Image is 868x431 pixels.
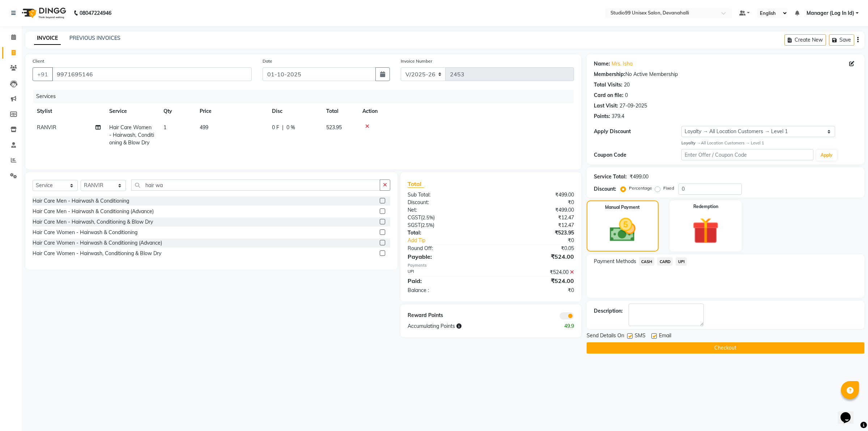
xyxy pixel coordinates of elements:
div: 0 [625,92,628,99]
strong: Loyalty → [681,140,701,145]
span: 2.5% [422,222,433,228]
span: | [282,124,284,131]
input: Search or Scan [131,179,380,191]
div: Apply Discount [594,128,682,135]
th: Action [358,103,574,119]
button: Checkout [587,342,864,354]
div: ₹499.00 [630,173,648,181]
div: 27-09-2025 [620,102,647,110]
input: Search by Name/Mobile/Email/Code [52,67,252,81]
div: Hair Care Women - Hairwash, Conditioning & Blow Dry [33,250,161,257]
span: CARD [657,257,673,266]
div: UPI [402,269,491,276]
th: Stylist [33,103,105,119]
span: 0 % [286,124,295,131]
button: Create New [784,34,826,46]
div: Discount: [594,185,616,193]
span: Total [408,180,424,188]
div: Card on file: [594,92,624,99]
div: 49.9 [535,322,579,330]
div: All Location Customers → Level 1 [681,140,857,146]
th: Service [105,103,159,119]
b: 08047224946 [80,3,111,23]
label: Fixed [663,185,674,191]
label: Client [33,58,44,64]
th: Qty [159,103,195,119]
span: Hair Care Women - Hairwash, Conditioning & Blow Dry [109,124,154,146]
label: Date [263,58,272,64]
span: SMS [635,332,646,341]
div: Total: [402,229,491,237]
button: +91 [33,67,53,81]
span: 2.5% [422,215,433,220]
div: Service Total: [594,173,627,181]
img: logo [18,3,68,23]
span: CGST [408,214,421,221]
div: 20 [624,81,630,89]
div: Paid: [402,276,491,285]
a: Add Tip [402,237,505,244]
span: RANVIR [37,124,56,131]
div: ₹12.47 [491,214,579,221]
div: ₹0 [491,199,579,206]
div: Last Visit: [594,102,618,110]
div: ₹0 [491,287,579,294]
div: Hair Care Men - Hairwash & Conditioning [33,197,129,205]
span: Email [659,332,671,341]
div: Services [33,90,579,103]
div: 379.4 [612,113,624,120]
div: ( ) [402,221,491,229]
div: Sub Total: [402,191,491,199]
div: ₹0.05 [491,245,579,252]
div: Round Off: [402,245,491,252]
span: Send Details On [587,332,624,341]
button: Apply [816,150,837,161]
div: Membership: [594,71,625,78]
a: Mrs. Isha [612,60,633,68]
div: Payable: [402,252,491,261]
div: Hair Care Women - Hairwash & Conditioning (Advance) [33,239,162,247]
span: 523.95 [326,124,342,131]
div: Coupon Code [594,151,682,159]
th: Total [322,103,358,119]
div: ₹524.00 [491,269,579,276]
div: Accumulating Points [402,322,535,330]
div: Balance : [402,287,491,294]
span: SGST [408,222,421,228]
div: ₹12.47 [491,221,579,229]
div: Hair Care Women - Hairwash & Conditioning [33,229,137,236]
div: ₹0 [506,237,579,244]
div: ( ) [402,214,491,221]
div: Discount: [402,199,491,206]
iframe: chat widget [838,402,861,424]
div: ₹499.00 [491,191,579,199]
div: Points: [594,113,610,120]
th: Price [195,103,268,119]
div: ₹524.00 [491,252,579,261]
span: Manager (Log In Id) [807,9,854,17]
a: PREVIOUS INVOICES [69,35,120,41]
img: _gift.svg [684,214,727,248]
div: No Active Membership [594,71,857,78]
div: Payments [408,262,574,269]
div: Reward Points [402,312,491,320]
div: Hair Care Men - Hairwash, Conditioning & Blow Dry [33,218,153,226]
div: Description: [594,307,623,315]
span: CASH [639,257,655,266]
div: ₹524.00 [491,276,579,285]
input: Enter Offer / Coupon Code [681,149,813,160]
div: Total Visits: [594,81,622,89]
div: ₹499.00 [491,206,579,214]
label: Redemption [693,203,718,210]
a: INVOICE [34,32,61,45]
span: Payment Methods [594,258,636,265]
span: 0 F [272,124,279,131]
span: UPI [676,257,687,266]
th: Disc [268,103,322,119]
button: Save [829,34,854,46]
div: Net: [402,206,491,214]
div: ₹523.95 [491,229,579,237]
span: 1 [163,124,166,131]
img: _cash.svg [601,215,644,245]
label: Invoice Number [401,58,432,64]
